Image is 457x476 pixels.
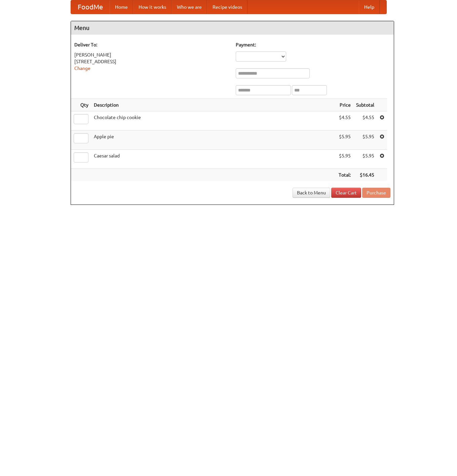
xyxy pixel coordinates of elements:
[91,131,336,150] td: Apple pie
[331,188,361,198] a: Clear Cart
[336,99,353,111] th: Price
[293,188,330,198] a: Back to Menu
[336,169,353,181] th: Total:
[91,111,336,131] td: Chocolate chip cookie
[336,111,353,131] td: $4.55
[207,0,247,14] a: Recipe videos
[91,99,336,111] th: Description
[71,0,110,14] a: FoodMe
[74,41,229,48] h5: Deliver To:
[74,66,90,71] a: Change
[336,150,353,169] td: $5.95
[353,111,377,131] td: $4.55
[336,131,353,150] td: $5.95
[71,99,91,111] th: Qty
[236,41,390,48] h5: Payment:
[71,21,394,35] h4: Menu
[172,0,207,14] a: Who we are
[362,188,390,198] button: Purchase
[91,150,336,169] td: Caesar salad
[74,58,229,65] div: [STREET_ADDRESS]
[353,131,377,150] td: $5.95
[133,0,172,14] a: How it works
[74,51,229,58] div: [PERSON_NAME]
[353,150,377,169] td: $5.95
[353,169,377,181] th: $16.45
[353,99,377,111] th: Subtotal
[110,0,133,14] a: Home
[359,0,380,14] a: Help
